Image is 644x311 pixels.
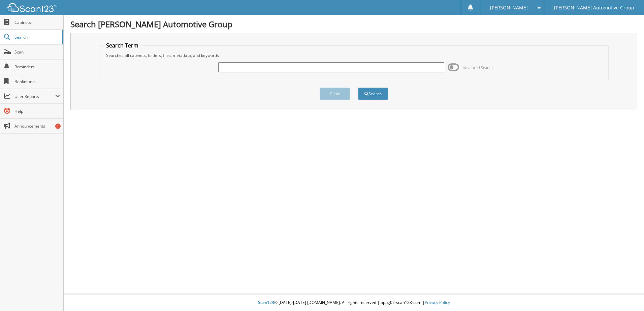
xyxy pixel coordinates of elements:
[425,300,450,305] a: Privacy Policy
[14,108,60,114] span: Help
[554,6,634,10] span: [PERSON_NAME] Automotive Group
[14,34,59,40] span: Search
[14,123,60,129] span: Announcements
[103,42,142,49] legend: Search Term
[7,3,57,12] img: scan123-logo-white.svg
[610,279,644,311] iframe: Chat Widget
[258,300,274,305] span: Scan123
[55,124,61,129] div: 1
[70,19,637,30] h1: Search [PERSON_NAME] Automotive Group
[14,64,60,70] span: Reminders
[14,79,60,84] span: Bookmarks
[14,94,55,99] span: User Reports
[490,6,528,10] span: [PERSON_NAME]
[358,88,388,100] button: Search
[14,49,60,55] span: Scan
[320,88,350,100] button: Clear
[14,20,60,25] span: Cabinets
[463,65,493,70] span: Advanced Search
[103,53,605,58] div: Searches all cabinets, folders, files, metadata, and keywords
[64,295,644,311] div: © [DATE]-[DATE] [DOMAIN_NAME]. All rights reserved | appg02-scan123-com |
